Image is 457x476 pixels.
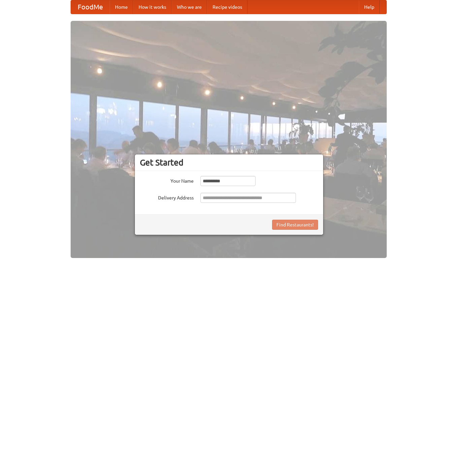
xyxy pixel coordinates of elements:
[140,193,194,201] label: Delivery Address
[133,0,172,14] a: How it works
[140,176,194,184] label: Your Name
[272,220,318,230] button: Find Restaurants!
[140,157,318,168] h3: Get Started
[207,0,247,14] a: Recipe videos
[110,0,133,14] a: Home
[359,0,380,14] a: Help
[172,0,207,14] a: Who we are
[71,0,110,14] a: FoodMe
